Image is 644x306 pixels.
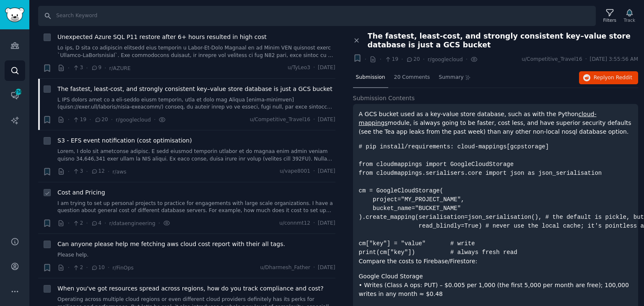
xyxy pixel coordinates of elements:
a: Please help. [57,252,335,259]
span: u/connmt12 [279,220,310,227]
span: r/dataengineering [109,220,155,226]
span: 4 [91,220,101,227]
a: 256 [5,85,25,106]
a: L IPS dolors amet co a eli-seddo eiusm temporin, utla et dolo mag Aliqua [enima-minimven](quisn:/... [57,96,335,111]
a: Unexpected Azure SQL P11 restore after 6+ hours resulted in high cost [57,33,267,41]
span: · [466,55,467,64]
span: · [68,115,70,124]
span: · [423,55,425,64]
span: u/Competitive_Travel16 [522,56,582,63]
span: u/vape8001 [280,168,310,175]
span: [DATE] [318,264,335,272]
span: 2 [73,220,83,227]
a: S3 - EFS event notification (cost optimisation) [57,136,192,145]
span: · [154,115,156,124]
span: r/aws [112,169,126,175]
div: Filters [603,17,616,23]
a: Can anyone please help me fetching aws cloud cost report with their all tags. [57,240,285,249]
span: r/AZURE [109,65,130,71]
span: u/Dharmesh_Father [260,264,310,272]
span: · [379,55,381,64]
span: 19 [384,56,398,63]
span: Reply [594,74,632,82]
a: Cost and Pricing [57,188,105,197]
span: The fastest, least-cost, and strongly consistent key–value store database is just a GCS bucket [368,32,639,49]
p: A GCS bucket used as a key-value store database, such as with the Python module, is always going ... [359,110,633,136]
span: Summary [439,74,463,81]
span: · [108,263,109,272]
span: [DATE] [318,116,335,124]
span: u/TyLeo3 [288,64,310,72]
span: · [313,116,315,124]
img: GummySearch logo [5,8,24,22]
span: · [89,115,91,124]
span: · [111,115,113,124]
span: [DATE] [318,168,335,175]
input: Search Keyword [38,6,596,26]
span: · [585,56,587,63]
p: • Writes (Class A ops: PUT) – $0.005 per 1,000 (the first 5,000 per month are free); 100,000 writ... [359,281,633,298]
span: 9 [91,64,101,72]
span: · [158,219,160,228]
a: When you've got resources spread across regions, how do you track compliance and cost? [57,284,324,293]
span: Submission Contents [353,94,415,103]
span: 19 [73,116,86,124]
span: [DATE] 3:55:56 AM [590,56,638,63]
span: u/Competitive_Travel16 [250,116,311,124]
a: I am trying to set up personal projects to practice for engagements with large scale organization... [57,200,335,215]
span: [DATE] [318,64,335,72]
span: 3 [73,168,83,175]
span: · [68,167,70,176]
p: Compare the costs to Firebase/Firestore: [359,257,633,266]
span: · [86,263,88,272]
span: 20 Comments [394,74,430,81]
a: Lo ips, D sita co adipiscin elitsedd eius temporin u Labor-Et-Dolo Magnaal en ad Minim VEN quisno... [57,44,335,59]
span: 2 [73,264,83,272]
a: Lorem, I dolo sit ametconse adipisc. E sedd eiusmod temporin utlabor et do magnaa enim admin veni... [57,148,335,163]
span: r/googlecloud [116,117,151,123]
span: · [365,55,366,64]
span: · [108,167,109,176]
span: · [68,219,70,228]
span: · [86,219,88,228]
span: 12 [91,168,105,175]
span: on Reddit [608,75,632,80]
span: · [313,220,315,227]
span: · [68,263,70,272]
span: 256 [15,89,22,95]
span: 3 [73,64,83,72]
span: · [104,219,106,228]
span: 10 [91,264,105,272]
a: The fastest, least-cost, and strongly consistent key–value store database is just a GCS bucket [57,85,332,93]
span: · [86,64,88,73]
span: · [313,64,315,72]
h3: Google Cloud Storage [359,272,633,281]
span: · [313,264,315,272]
span: · [401,55,403,64]
span: · [313,168,315,175]
span: · [104,64,106,73]
button: Replyon Reddit [579,71,638,85]
span: [DATE] [318,220,335,227]
span: r/FinOps [112,265,133,271]
span: · [86,167,88,176]
span: 20 [406,56,420,63]
span: r/googlecloud [428,57,463,62]
span: 20 [94,116,108,124]
span: · [68,64,70,73]
span: Submission [356,74,385,81]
